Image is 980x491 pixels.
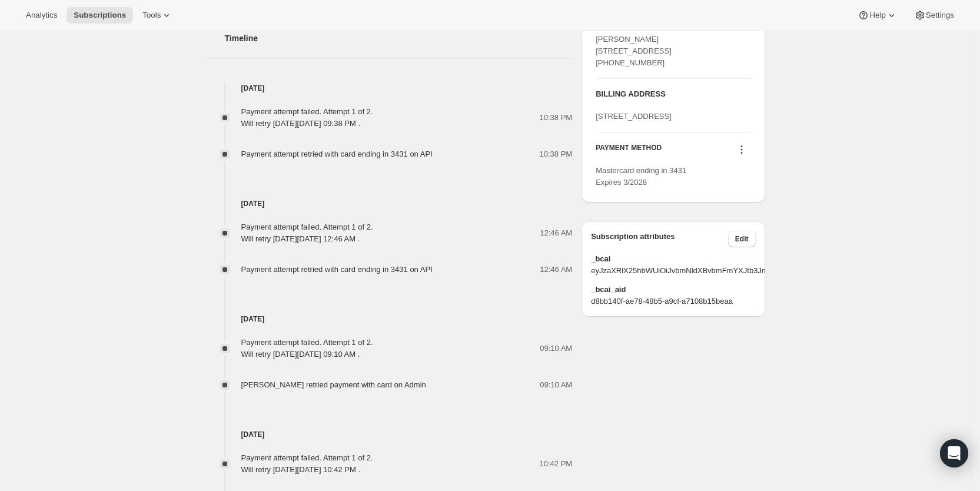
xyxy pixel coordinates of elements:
[540,112,573,124] span: 10:38 PM
[241,106,373,130] div: Payment attempt failed. Attempt 1 of 2. Will retry [DATE][DATE] 09:38 PM .
[735,234,749,244] span: Edit
[74,11,126,20] span: Subscriptions
[596,143,662,159] h3: PAYMENT METHOD
[940,439,968,467] div: Open Intercom Messenger
[540,343,572,354] span: 09:10 AM
[26,11,57,20] span: Analytics
[241,452,373,476] div: Payment attempt failed. Attempt 1 of 2. Will retry [DATE][DATE] 10:42 PM .
[206,198,573,210] h4: [DATE]
[869,11,885,20] span: Help
[67,7,133,24] button: Subscriptions
[225,32,573,44] h2: Timeline
[241,337,373,360] div: Payment attempt failed. Attempt 1 of 2. Will retry [DATE][DATE] 09:10 AM .
[540,264,572,276] span: 12:46 AM
[596,112,672,121] span: [STREET_ADDRESS]
[596,35,672,67] span: [PERSON_NAME] [STREET_ADDRESS] [PHONE_NUMBER]
[241,380,426,389] span: [PERSON_NAME] retried payment with card on Admin
[540,227,572,239] span: 12:46 AM
[206,313,573,325] h4: [DATE]
[596,88,750,100] h3: BILLING ADDRESS
[19,7,64,24] button: Analytics
[540,379,572,391] span: 09:10 AM
[241,150,433,158] span: Payment attempt retried with card ending in 3431 on API
[591,284,755,296] span: _bcai_aid
[591,253,755,265] span: _bcai
[142,11,161,20] span: Tools
[591,265,755,277] span: eyJzaXRlX25hbWUiOiJvbmNldXBvbmFmYXJtb3JnYW5pY3MiLCJpZHMiOlt7Im5hbWUiOiJhaWQiLCJ2YWx1ZSI6ImQ4YmIxN...
[907,7,961,24] button: Settings
[591,231,728,247] h3: Subscription attributes
[926,11,954,20] span: Settings
[591,296,755,307] span: d8bb140f-ae78-48b5-a9cf-a7108b15beaa
[851,7,904,24] button: Help
[540,458,573,470] span: 10:42 PM
[206,82,573,94] h4: [DATE]
[241,265,433,274] span: Payment attempt retried with card ending in 3431 on API
[241,221,373,245] div: Payment attempt failed. Attempt 1 of 2. Will retry [DATE][DATE] 12:46 AM .
[135,7,180,24] button: Tools
[596,166,686,187] span: Mastercard ending in 3431 Expires 3/2028
[728,231,756,247] button: Edit
[206,429,573,440] h4: [DATE]
[540,148,573,160] span: 10:38 PM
